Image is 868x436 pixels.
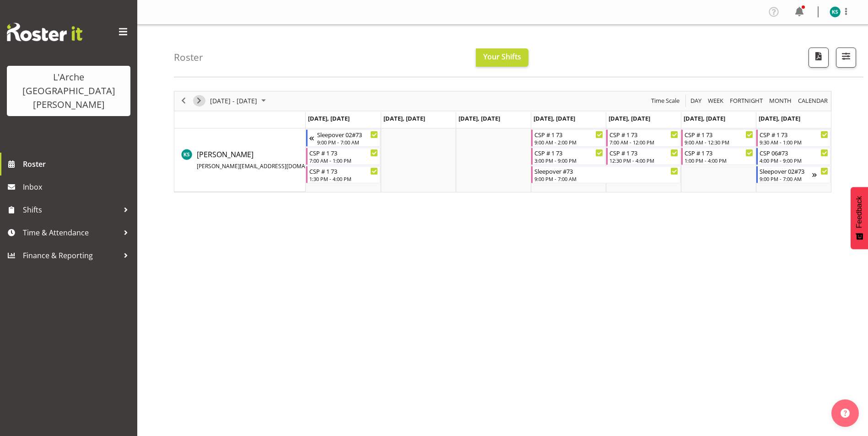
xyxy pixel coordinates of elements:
[685,138,753,146] div: 9:00 AM - 12:30 PM
[531,166,680,183] div: Katherine Shaw"s event - Sleepover #73 Begin From Thursday, August 21, 2025 at 9:00:00 PM GMT+12:...
[534,175,678,182] div: 9:00 PM - 7:00 AM
[309,148,378,157] div: CSP # 1 73
[197,149,367,170] span: [PERSON_NAME]
[760,157,828,164] div: 4:00 PM - 9:00 PM
[685,148,753,157] div: CSP # 1 73
[16,70,121,112] div: L'Arche [GEOGRAPHIC_DATA][PERSON_NAME]
[855,196,863,228] span: Feedback
[729,95,764,106] span: Fortnight
[650,95,680,106] span: Time Scale
[534,138,603,146] div: 9:00 AM - 2:00 PM
[317,130,378,139] div: Sleepover 02#73
[209,95,258,106] span: [DATE] - [DATE]
[759,114,800,122] span: [DATE], [DATE]
[531,129,605,147] div: Katherine Shaw"s event - CSP # 1 73 Begin From Thursday, August 21, 2025 at 9:00:00 AM GMT+12:00 ...
[197,162,331,170] span: [PERSON_NAME][EMAIL_ADDRESS][DOMAIN_NAME]
[609,114,650,122] span: [DATE], [DATE]
[176,91,191,111] div: previous period
[760,148,828,157] div: CSP 06#73
[534,157,603,164] div: 3:00 PM - 9:00 PM
[483,52,521,62] span: Your Shifts
[706,95,725,106] button: Timeline Week
[760,175,812,182] div: 9:00 PM - 7:00 AM
[685,130,753,139] div: CSP # 1 73
[707,95,724,106] span: Week
[685,157,753,164] div: 1:00 PM - 4:00 PM
[756,166,830,183] div: Katherine Shaw"s event - Sleepover 02#73 Begin From Sunday, August 24, 2025 at 9:00:00 PM GMT+12:...
[317,138,378,146] div: 9:00 PM - 7:00 AM
[851,187,868,249] button: Feedback - Show survey
[841,409,850,418] img: help-xxl-2.png
[768,95,793,106] span: Month
[534,130,603,139] div: CSP # 1 73
[174,128,306,192] td: Katherine Shaw resource
[306,148,380,165] div: Katherine Shaw"s event - CSP # 1 73 Begin From Monday, August 18, 2025 at 7:00:00 AM GMT+12:00 En...
[309,175,378,182] div: 1:30 PM - 4:00 PM
[760,138,828,146] div: 9:30 AM - 1:00 PM
[534,148,603,157] div: CSP # 1 73
[836,48,856,68] button: Filter Shifts
[23,180,133,194] span: Inbox
[193,95,205,106] button: Next
[23,203,119,217] span: Shifts
[609,138,678,146] div: 7:00 AM - 12:00 PM
[606,148,680,165] div: Katherine Shaw"s event - CSP # 1 73 Begin From Friday, August 22, 2025 at 12:30:00 PM GMT+12:00 E...
[609,130,678,139] div: CSP # 1 73
[23,157,133,171] span: Roster
[23,226,119,239] span: Time & Attendance
[609,157,678,164] div: 12:30 PM - 4:00 PM
[23,249,119,262] span: Finance & Reporting
[830,6,841,17] img: katherine-shaw10916.jpg
[197,149,367,171] a: [PERSON_NAME][PERSON_NAME][EMAIL_ADDRESS][DOMAIN_NAME]
[756,148,830,165] div: Katherine Shaw"s event - CSP 06#73 Begin From Sunday, August 24, 2025 at 4:00:00 PM GMT+12:00 End...
[174,91,831,192] div: Timeline Week of August 20, 2025
[681,148,755,165] div: Katherine Shaw"s event - CSP # 1 73 Begin From Saturday, August 23, 2025 at 1:00:00 PM GMT+12:00 ...
[609,148,678,157] div: CSP # 1 73
[606,129,680,147] div: Katherine Shaw"s event - CSP # 1 73 Begin From Friday, August 22, 2025 at 7:00:00 AM GMT+12:00 En...
[458,114,500,122] span: [DATE], [DATE]
[728,95,765,106] button: Fortnight
[760,130,828,139] div: CSP # 1 73
[309,157,378,164] div: 7:00 AM - 1:00 PM
[650,95,681,106] button: Time Scale
[308,114,350,122] span: [DATE], [DATE]
[797,95,829,106] span: calendar
[534,114,575,122] span: [DATE], [DATE]
[681,129,755,147] div: Katherine Shaw"s event - CSP # 1 73 Begin From Saturday, August 23, 2025 at 9:00:00 AM GMT+12:00 ...
[684,114,725,122] span: [DATE], [DATE]
[306,166,380,183] div: Katherine Shaw"s event - CSP # 1 73 Begin From Monday, August 18, 2025 at 1:30:00 PM GMT+12:00 En...
[760,166,812,175] div: Sleepover 02#73
[209,95,270,106] button: August 2025
[191,91,207,111] div: next period
[689,95,703,106] button: Timeline Day
[756,129,830,147] div: Katherine Shaw"s event - CSP # 1 73 Begin From Sunday, August 24, 2025 at 9:30:00 AM GMT+12:00 En...
[306,129,380,147] div: Katherine Shaw"s event - Sleepover 02#73 Begin From Sunday, August 17, 2025 at 9:00:00 PM GMT+12:...
[383,114,425,122] span: [DATE], [DATE]
[178,95,190,106] button: Previous
[476,48,528,67] button: Your Shifts
[768,95,793,106] button: Timeline Month
[809,48,829,68] button: Download a PDF of the roster according to the set date range.
[207,91,271,111] div: August 18 - 24, 2025
[174,52,203,63] h4: Roster
[7,23,82,41] img: Rosterit website logo
[306,128,831,192] table: Timeline Week of August 20, 2025
[309,166,378,175] div: CSP # 1 73
[534,166,678,175] div: Sleepover #73
[531,148,605,165] div: Katherine Shaw"s event - CSP # 1 73 Begin From Thursday, August 21, 2025 at 3:00:00 PM GMT+12:00 ...
[797,95,830,106] button: Month
[690,95,702,106] span: Day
